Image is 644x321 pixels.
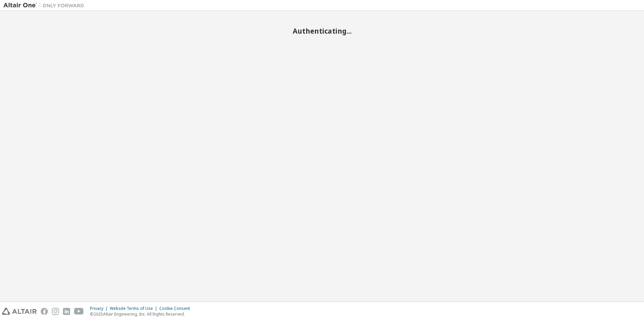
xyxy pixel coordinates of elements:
[52,308,59,315] img: instagram.svg
[3,2,88,9] img: Altair One
[159,306,194,311] div: Cookie Consent
[2,308,37,315] img: altair_logo.svg
[41,308,48,315] img: facebook.svg
[110,306,159,311] div: Website Terms of Use
[63,308,70,315] img: linkedin.svg
[74,308,84,315] img: youtube.svg
[90,306,110,311] div: Privacy
[90,311,194,317] p: © 2025 Altair Engineering, Inc. All Rights Reserved.
[3,27,641,35] h2: Authenticating...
